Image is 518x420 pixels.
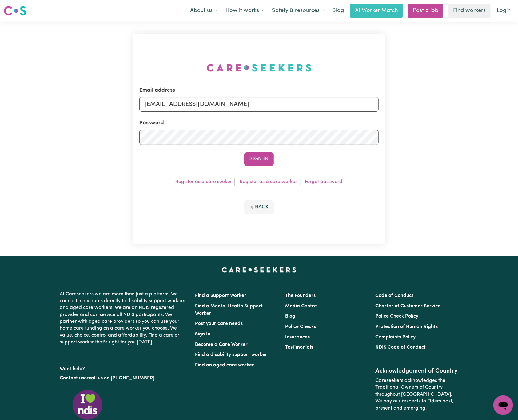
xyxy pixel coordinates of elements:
[4,4,26,18] a: Careseekers logo
[240,179,297,184] a: Register as a care worker
[139,86,175,94] label: Email address
[60,372,188,384] p: or
[285,293,316,298] a: The Founders
[493,4,514,18] a: Login
[448,4,491,18] a: Find workers
[329,4,348,18] a: Blog
[493,395,513,415] iframe: Button to launch messaging window
[408,4,443,18] a: Post a job
[305,179,343,184] a: Forgot password
[376,293,414,298] a: Code of Conduct
[195,352,267,357] a: Find a disability support worker
[244,200,274,214] button: Back
[244,152,274,166] button: Sign In
[222,267,297,272] a: Careseekers home page
[285,345,313,350] a: Testimonials
[285,314,295,319] a: Blog
[285,335,310,340] a: Insurances
[4,5,26,16] img: Careseekers logo
[285,304,317,309] a: Media Centre
[139,119,164,127] label: Password
[195,342,248,347] a: Become a Care Worker
[376,335,416,340] a: Complaints Policy
[89,376,154,381] a: call us on [PHONE_NUMBER]
[195,363,254,368] a: Find an aged care worker
[376,375,458,414] p: Careseekers acknowledges the Traditional Owners of Country throughout [GEOGRAPHIC_DATA]. We pay o...
[176,179,232,184] a: Register as a care seeker
[350,4,403,18] a: AI Worker Match
[376,314,419,319] a: Police Check Policy
[195,293,246,298] a: Find a Support Worker
[195,321,243,326] a: Post your care needs
[60,288,188,348] p: At Careseekers we are more than just a platform. We connect individuals directly to disability su...
[376,345,426,350] a: NDIS Code of Conduct
[221,4,268,17] button: How it works
[376,324,438,329] a: Protection of Human Rights
[186,4,221,17] button: About us
[60,376,84,381] a: Contact us
[139,97,379,112] input: Email address
[376,367,458,375] h2: Acknowledgement of Country
[195,332,210,337] a: Sign In
[268,4,329,17] button: Safety & resources
[376,304,441,309] a: Charter of Customer Service
[285,324,316,329] a: Police Checks
[195,304,263,316] a: Find a Mental Health Support Worker
[60,363,188,372] p: Want help?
